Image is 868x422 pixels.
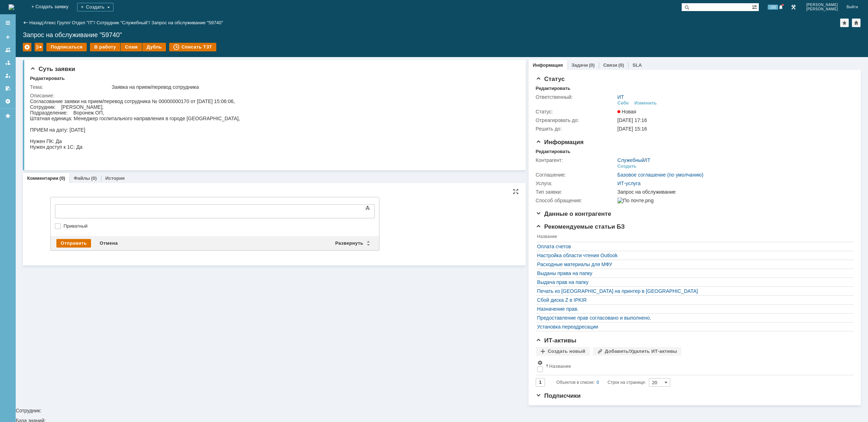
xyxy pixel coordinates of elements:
[536,172,616,178] div: Соглашение:
[537,261,849,267] a: Расходные материалы для МФУ
[44,20,69,25] a: Атекс Групп
[2,44,14,56] a: Заявки на командах
[2,96,14,107] a: Настройки
[632,62,642,68] a: SLA
[105,176,125,181] a: История
[537,306,849,312] a: Назначение прав.
[536,139,584,146] span: Информация
[617,172,703,178] a: Базовое соглашение (по умолчанию)
[617,94,624,100] a: ИТ
[30,76,65,81] div: Редактировать
[29,20,42,25] a: Назад
[618,62,624,68] div: (0)
[9,4,14,10] a: Перейти на домашнюю страницу
[537,288,849,294] a: Печать из [GEOGRAPHIC_DATA] на принтер в [GEOGRAPHIC_DATA]
[556,380,595,385] span: Объектов в списке:
[64,223,373,229] label: Приватный
[536,86,570,91] div: Редактировать
[536,157,616,163] div: Контрагент:
[536,189,616,195] div: Тип заявки:
[617,198,653,203] img: По почте.png
[536,149,570,154] div: Редактировать
[617,157,650,163] div: /
[537,270,849,276] a: Выданы права на папку
[30,66,75,72] span: Суть заявки
[617,163,636,169] div: Создать
[536,76,565,82] span: Статус
[96,20,151,25] div: /
[537,297,849,303] a: Сбой диска Z в IPKIR
[91,176,97,181] div: (0)
[2,57,14,68] a: Заявки в моей ответственности
[603,62,617,68] a: Связи
[768,5,778,10] span: 100
[556,378,646,387] i: Строк на странице:
[96,20,149,25] a: Сотрудник "Служебный"
[840,19,849,27] div: Добавить в избранное
[635,100,657,106] div: Изменить
[597,378,599,387] div: 0
[513,189,519,194] div: На всю страницу
[2,83,14,94] a: Мои согласования
[617,189,849,195] div: Запрос на обслуживание
[30,84,110,90] div: Тема:
[35,43,43,51] div: Работа с массовостью
[2,70,14,81] a: Мои заявки
[571,62,588,68] a: Задачи
[536,126,616,132] div: Решить до:
[589,62,595,68] div: (0)
[536,94,616,100] div: Ответственный:
[536,117,616,123] div: Отреагировать до:
[806,3,838,7] span: [PERSON_NAME]
[23,43,31,51] div: Удалить
[537,244,849,249] a: Оплата счетов
[16,57,868,413] div: Сотрудник:
[112,84,514,90] div: Заявка на прием/перевод сотрудника
[537,253,849,258] div: Настройка области чтения Outlook
[536,181,616,186] div: Услуга:
[537,360,543,366] span: Настройки
[789,3,798,11] a: Перейти в интерфейс администратора
[23,31,861,39] div: Запрос на обслуживание "59740"
[544,359,850,375] th: Название
[9,4,14,10] img: logo
[2,31,14,43] a: Создать заявку
[536,109,616,115] div: Статус:
[537,279,849,285] a: Выдача прав на папку
[72,20,94,25] a: Отдел "IT"
[27,176,59,181] a: Комментарии
[536,198,616,203] div: Способ обращения:
[617,126,647,132] span: [DATE] 15:16
[536,337,576,344] span: ИТ-активы
[537,324,849,330] a: Установка переадресации
[74,176,90,181] a: Файлы
[617,157,645,163] a: Служебный
[536,210,611,217] span: Данные о контрагенте
[617,117,647,123] span: [DATE] 17:16
[549,363,571,369] div: Название
[536,223,625,230] span: Рекомендуемые статьи БЗ
[42,20,44,25] div: |
[752,3,759,10] span: Расширенный поиск
[77,3,113,11] div: Создать
[151,20,223,25] div: Запрос на обслуживание "59740"
[30,93,515,98] div: Описание:
[537,315,849,321] a: Предоставление прав согласовано и выполнено.
[617,181,641,186] a: ИТ-услуга
[617,100,629,106] div: Себе
[44,20,72,25] div: /
[533,62,563,68] a: Информация
[806,7,838,11] span: [PERSON_NAME]
[646,157,650,163] a: IT
[617,109,636,115] span: Новая
[60,176,65,181] div: (0)
[852,19,861,27] div: Сделать домашней страницей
